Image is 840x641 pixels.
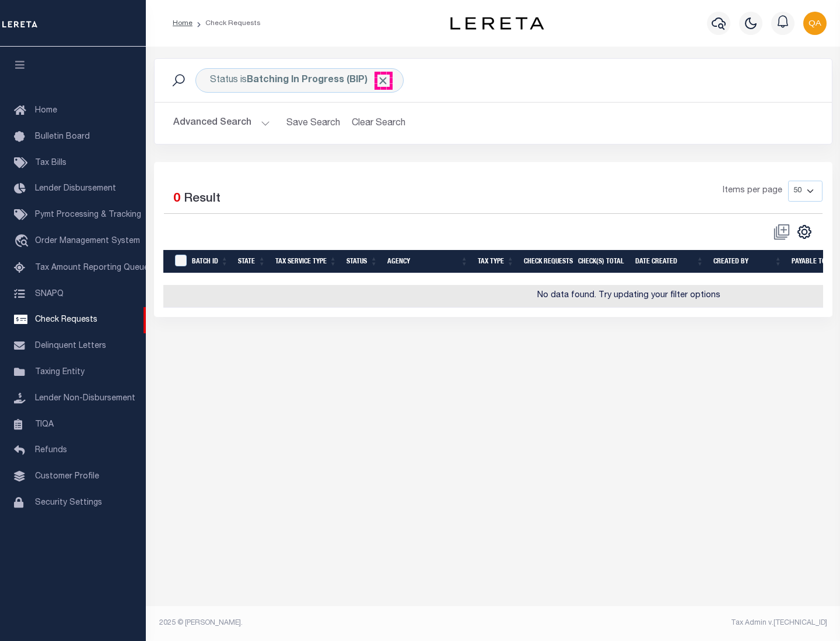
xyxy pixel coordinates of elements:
[35,473,99,481] span: Customer Profile
[14,234,33,249] i: travel_explore
[35,185,116,193] span: Lender Disbursement
[35,316,97,324] span: Check Requests
[35,211,141,219] span: Pymt Processing & Tracking
[709,250,787,274] th: Created By: activate to sort column ascending
[187,250,233,274] th: Batch Id: activate to sort column ascending
[473,250,519,274] th: Tax Type: activate to sort column ascending
[173,112,270,135] button: Advanced Search
[35,159,66,167] span: Tax Bills
[723,185,782,198] span: Items per page
[279,112,347,135] button: Save Search
[573,250,631,274] th: Check(s) Total
[502,618,827,628] div: Tax Admin v.[TECHNICAL_ID]
[383,250,473,274] th: Agency: activate to sort column ascending
[35,395,135,403] span: Lender Non-Disbursement
[35,107,57,115] span: Home
[35,499,102,507] span: Security Settings
[35,446,67,455] span: Refunds
[803,12,827,35] img: svg+xml;base64,PHN2ZyB4bWxucz0iaHR0cDovL3d3dy53My5vcmcvMjAwMC9zdmciIHBvaW50ZXItZXZlbnRzPSJub25lIi...
[519,250,573,274] th: Check Requests
[35,420,54,428] span: TIQA
[173,20,192,27] a: Home
[184,190,220,209] label: Result
[450,17,544,30] img: logo-dark.svg
[35,264,149,272] span: Tax Amount Reporting Queue
[35,368,85,376] span: Taxing Entity
[247,76,389,85] b: Batching In Progress (BIP)
[35,290,64,298] span: SNAPQ
[35,342,106,350] span: Delinquent Letters
[173,193,180,205] span: 0
[233,250,271,274] th: State: activate to sort column ascending
[347,112,411,135] button: Clear Search
[195,68,404,93] div: Status is
[631,250,709,274] th: Date Created: activate to sort column ascending
[150,618,494,628] div: 2025 © [PERSON_NAME].
[192,18,261,29] li: Check Requests
[35,237,140,245] span: Order Management System
[35,133,90,141] span: Bulletin Board
[342,250,383,274] th: Status: activate to sort column ascending
[377,75,389,87] span: Click to Remove
[271,250,342,274] th: Tax Service Type: activate to sort column ascending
